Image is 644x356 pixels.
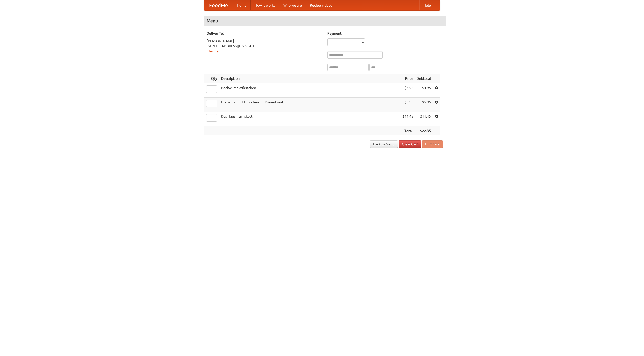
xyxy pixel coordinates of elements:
[306,0,336,10] a: Recipe videos
[207,44,322,49] div: [STREET_ADDRESS][US_STATE]
[415,126,433,136] th: $22.35
[219,83,400,98] td: Bockwurst Würstchen
[204,16,446,26] h4: Menu
[399,140,421,148] a: Clear Cart
[400,112,415,126] td: $11.45
[204,0,233,10] a: FoodMe
[415,74,433,83] th: Subtotal
[219,74,400,83] th: Description
[415,98,433,112] td: $5.95
[327,31,443,36] h5: Payment:
[207,49,219,53] a: Change
[207,31,322,36] h5: Deliver To:
[219,98,400,112] td: Bratwurst mit Brötchen und Sauerkraut
[400,74,415,83] th: Price
[400,83,415,98] td: $4.95
[415,83,433,98] td: $4.95
[204,74,219,83] th: Qty
[415,112,433,126] td: $11.45
[251,0,279,10] a: How it works
[422,140,443,148] button: Purchase
[400,98,415,112] td: $5.95
[233,0,251,10] a: Home
[219,112,400,126] td: Das Hausmannskost
[279,0,306,10] a: Who we are
[400,126,415,136] th: Total:
[207,38,322,44] div: [PERSON_NAME]
[419,0,435,10] a: Help
[370,140,398,148] a: Back to Menu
